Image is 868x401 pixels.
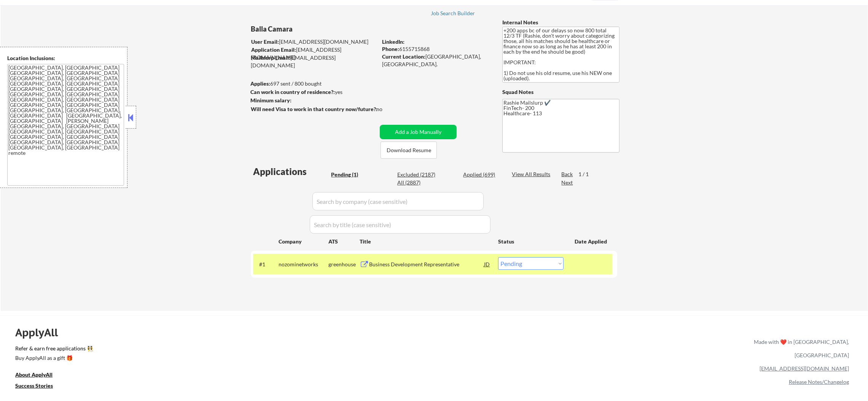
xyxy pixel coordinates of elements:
[312,192,484,210] input: Search by company (case sensitive)
[382,38,405,45] strong: LinkedIn:
[15,346,595,354] a: Refer & earn free applications 👯‍♀️
[369,261,484,268] div: Business Development Representative
[251,46,296,53] strong: Application Email:
[328,261,360,268] div: greenhouse
[498,234,564,248] div: Status
[382,53,490,68] div: [GEOGRAPHIC_DATA], [GEOGRAPHIC_DATA].
[328,238,360,245] div: ATS
[431,10,475,18] a: Job Search Builder
[382,46,399,52] strong: Phone:
[397,171,435,178] div: Excluded (2187)
[502,88,620,96] div: Squad Notes
[502,19,620,26] div: Internal Notes
[751,335,849,362] div: Made with ❤️ in [GEOGRAPHIC_DATA], [GEOGRAPHIC_DATA]
[250,88,375,96] div: yes
[259,261,272,268] div: #1
[250,89,335,95] strong: Can work in country of residence?:
[578,170,596,178] div: 1 / 1
[251,38,279,45] strong: User Email:
[360,238,491,245] div: Title
[250,80,270,87] strong: Applies:
[279,238,328,245] div: Company
[15,371,63,380] a: About ApplyAll
[279,261,328,268] div: nozominetworks
[253,167,328,176] div: Applications
[376,105,398,113] div: no
[310,215,491,234] input: Search by title (case sensitive)
[483,257,491,271] div: JD
[561,179,573,186] div: Next
[250,80,377,88] div: 697 sent / 800 bought
[760,365,849,372] a: [EMAIL_ADDRESS][DOMAIN_NAME]
[15,326,67,339] div: ApplyAll
[15,354,91,363] a: Buy ApplyAll as a gift 🎁
[381,142,437,159] button: Download Resume
[15,382,63,391] a: Success Stories
[7,54,124,62] div: Location Inclusions:
[382,45,490,53] div: 6155715868
[431,11,475,16] div: Job Search Builder
[251,54,290,61] strong: Mailslurp Email:
[251,54,377,69] div: [EMAIL_ADDRESS][DOMAIN_NAME]
[512,170,553,178] div: View All Results
[251,38,377,46] div: [EMAIL_ADDRESS][DOMAIN_NAME]
[15,382,53,389] u: Success Stories
[380,125,457,139] button: Add a Job Manually
[463,171,501,178] div: Applied (699)
[15,355,91,361] div: Buy ApplyAll as a gift 🎁
[15,371,53,378] u: About ApplyAll
[250,97,291,103] strong: Minimum salary:
[575,238,608,245] div: Date Applied
[561,170,573,178] div: Back
[331,171,369,178] div: Pending (1)
[789,379,849,385] a: Release Notes/Changelog
[251,106,377,112] strong: Will need Visa to work in that country now/future?:
[251,46,377,61] div: [EMAIL_ADDRESS][DOMAIN_NAME]
[382,53,425,60] strong: Current Location:
[251,24,407,34] div: Balla Camara
[397,179,435,186] div: All (2887)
